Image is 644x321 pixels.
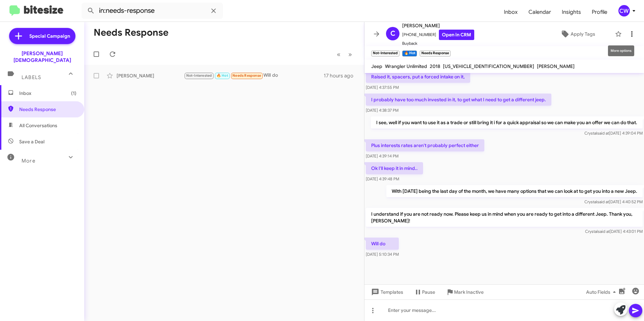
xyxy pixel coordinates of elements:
a: Profile [586,2,613,22]
span: Save a Deal [19,138,44,145]
span: Templates [370,286,403,298]
span: 🔥 Hot [217,73,228,78]
div: 17 hours ago [324,72,359,79]
small: 🔥 Hot [402,50,417,57]
p: I understand if you are not ready now. Please keep us in mind when you are ready to get into a di... [366,208,643,227]
span: Needs Response [19,106,76,113]
p: With [DATE] being the last day of the month, we have many options that we can look at to get you ... [386,185,643,197]
div: More options [608,45,634,56]
p: I probably have too much invested in it, to get what I need to get a different jeep. [366,94,551,106]
span: All Conversations [19,122,57,129]
span: [PERSON_NAME] [537,63,575,69]
small: Needs Response [420,50,451,57]
p: Raised it, spacers, put a forced intake on it, [366,71,470,83]
span: Special Campaign [29,33,70,39]
nav: Page navigation example [333,47,356,61]
span: said at [597,131,609,136]
span: [US_VEHICLE_IDENTIFICATION_NUMBER] [443,63,534,69]
button: Templates [364,286,409,298]
p: I see, well if you want to use it as a trade or still bring it i for a quick appraisal so we can ... [371,116,643,129]
p: Will do [366,238,399,250]
span: [DATE] 4:38:37 PM [366,108,398,113]
button: Mark Inactive [441,286,489,298]
span: [DATE] 4:39:48 PM [366,176,399,181]
span: C [390,28,395,39]
div: CW [618,5,630,16]
span: Crystal [DATE] 4:43:01 PM [585,229,643,234]
button: Next [344,47,356,61]
input: Search [82,3,223,19]
span: Apply Tags [571,28,595,40]
span: [DATE] 5:10:34 PM [366,252,399,257]
span: Crystal [DATE] 4:40:52 PM [584,199,643,204]
p: Plus interests rates aren't probably perfect either [366,139,484,151]
button: Auto Fields [581,286,624,298]
a: Insights [556,2,586,22]
span: 2018 [430,63,440,69]
span: Crystal [DATE] 4:39:04 PM [584,131,643,136]
span: [DATE] 4:39:14 PM [366,153,398,158]
span: Pause [422,286,435,298]
span: said at [597,199,609,204]
span: [DATE] 4:37:55 PM [366,85,399,90]
span: Wrangler Unlimited [385,63,427,69]
span: Mark Inactive [454,286,484,298]
p: Ok I'll keep it in mind.. [366,162,423,174]
button: CW [613,5,637,16]
span: More [22,158,35,164]
a: Open in CRM [439,30,474,40]
small: Not-Interested [371,50,399,57]
button: Pause [409,286,441,298]
div: Will do [184,72,324,79]
span: » [348,50,352,59]
h1: Needs Response [94,27,168,38]
span: Not-Interested [186,73,212,78]
span: [PERSON_NAME] [402,22,474,30]
button: Apply Tags [543,28,612,40]
span: said at [598,229,610,234]
span: [PHONE_NUMBER] [402,30,474,40]
span: Needs Response [232,73,261,78]
button: Previous [333,47,345,61]
span: (1) [71,90,76,97]
span: Labels [22,74,41,80]
span: « [337,50,341,59]
span: Auto Fields [586,286,618,298]
span: Buyback [402,40,474,47]
a: Inbox [498,2,523,22]
span: Jeep [371,63,382,69]
a: Calendar [523,2,556,22]
div: [PERSON_NAME] [117,72,184,79]
span: Inbox [19,90,76,97]
a: Special Campaign [9,28,75,44]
